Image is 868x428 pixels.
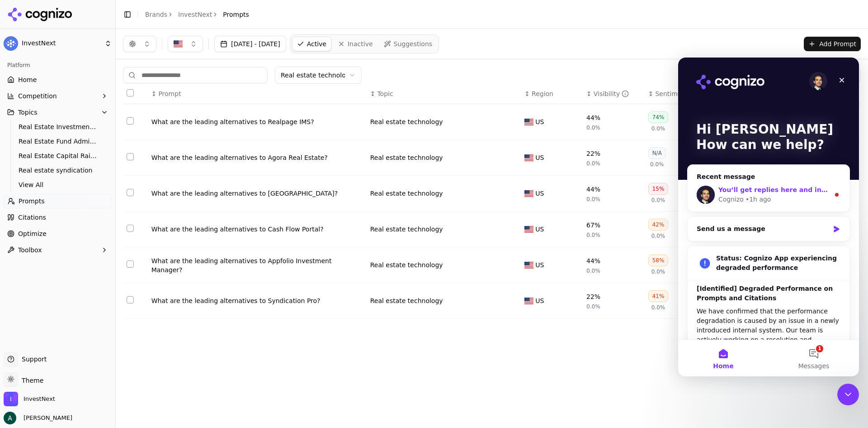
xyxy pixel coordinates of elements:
[535,225,544,234] span: US
[40,129,519,136] span: You’ll get replies here and in your email: ✉️ [PERSON_NAME][EMAIL_ADDRESS][DOMAIN_NAME] Our usual...
[586,303,600,310] span: 0.0%
[151,256,363,274] a: What are the leading alternatives to Appfolio Investment Manager?
[307,39,326,48] span: Active
[4,226,112,241] a: Optimize
[586,196,600,203] span: 0.0%
[837,384,859,405] iframe: Intercom live chat
[524,298,533,304] img: US flag
[586,89,641,98] div: ↕Visibility
[535,189,544,198] span: US
[535,153,544,162] span: US
[586,256,600,265] div: 44%
[370,296,443,305] a: Real estate technology
[24,395,55,403] span: InvestNext
[804,37,861,51] button: Add Prompt
[20,414,72,422] span: [PERSON_NAME]
[4,58,112,72] div: Platform
[524,226,533,233] img: US flag
[586,113,600,122] div: 44%
[650,161,664,168] span: 0.0%
[18,213,46,222] span: Citations
[648,290,669,302] div: 41%
[18,229,47,238] span: Optimize
[648,255,669,266] div: 58%
[19,166,97,175] span: Real estate syndication
[4,89,112,103] button: Competition
[370,117,443,126] a: Real estate technology
[127,225,134,232] button: Select row 4
[651,125,665,132] span: 0.0%
[535,117,544,126] span: US
[648,89,698,98] div: ↕Sentiment
[151,296,363,305] div: What are the leading alternatives to Syndication Pro?
[532,89,553,98] span: Region
[19,180,97,189] span: View All
[586,292,600,301] div: 22%
[655,89,697,98] div: Sentiment
[19,197,45,206] span: Prompts
[521,84,583,104] th: Region
[19,227,155,244] b: [Identified] Degraded Performance on Prompts and Citations
[370,260,443,269] a: Real estate technology
[38,196,162,215] div: Status: Cognizo App experiencing degraded performance
[178,10,212,19] a: InvestNext
[651,268,665,275] span: 0.0%
[151,153,363,162] div: What are the leading alternatives to Agora Real Estate?
[367,84,521,104] th: Topic
[370,153,443,162] a: Real estate technology
[394,39,433,48] span: Suggestions
[586,231,600,239] span: 0.0%
[4,210,112,225] a: Citations
[22,39,101,48] span: InvestNext
[524,89,579,98] div: ↕Region
[67,137,93,147] div: • 1h ago
[174,39,183,48] img: US
[151,225,363,234] a: What are the leading alternatives to Cash Flow Portal?
[19,122,97,131] span: Real Estate Investment Management Software
[127,296,134,303] button: Select row 6
[651,304,665,311] span: 0.0%
[145,11,167,18] a: Brands
[151,189,363,198] a: What are the leading alternatives to [GEOGRAPHIC_DATA]?
[524,154,533,161] img: US flag
[586,221,600,230] div: 67%
[648,147,666,159] div: N/A
[127,260,134,268] button: Select row 5
[127,117,134,125] button: Select row 1
[18,245,42,255] span: Toolbox
[19,249,162,306] div: We have confirmed that the performance degradation is caused by an issue in a newly introduced in...
[35,305,55,312] span: Home
[370,189,443,198] a: Real estate technology
[648,183,669,195] div: 15%
[18,355,47,364] span: Support
[223,10,249,19] span: Prompts
[18,75,37,84] span: Home
[18,108,38,117] span: Topics
[19,167,151,176] div: Send us a message
[90,283,181,319] button: Messages
[145,10,249,19] nav: breadcrumb
[127,153,134,160] button: Select row 2
[370,225,443,234] a: Real estate technology
[151,89,363,98] div: ↕Prompt
[40,137,66,147] div: Cognizo
[19,151,97,160] span: Real Estate Capital Raising Software
[127,189,134,196] button: Select row 3
[292,37,331,51] a: Active
[535,260,544,269] span: US
[123,84,861,319] div: Data table
[586,149,600,158] div: 22%
[586,160,600,167] span: 0.0%
[4,36,18,51] img: InvestNext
